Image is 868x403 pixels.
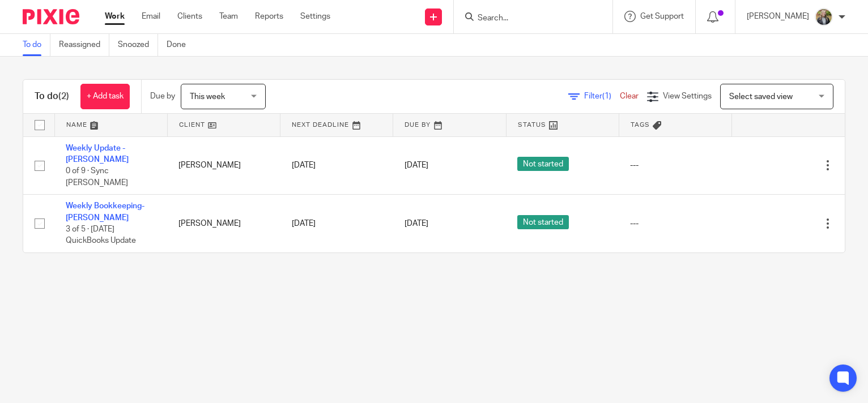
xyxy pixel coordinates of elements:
p: [PERSON_NAME] [747,11,809,22]
span: Tags [631,122,650,128]
span: [DATE] [405,161,428,169]
td: [PERSON_NAME] [167,136,280,195]
span: 3 of 5 · [DATE] QuickBooks Update [66,225,136,245]
span: Not started [517,157,569,171]
a: Work [105,11,125,22]
h1: To do [35,91,69,102]
a: Clear [620,92,639,100]
span: (1) [602,92,611,100]
a: Snoozed [118,34,158,56]
input: Search [476,14,578,24]
img: Pixie [23,9,79,24]
p: Due by [150,91,175,102]
span: [DATE] [405,220,428,228]
td: [PERSON_NAME] [167,195,280,252]
td: [DATE] [280,136,393,195]
span: This week [190,93,225,101]
a: Done [167,34,194,56]
span: Filter [584,92,620,100]
a: To do [23,34,50,56]
span: (2) [58,92,69,101]
a: Reassigned [59,34,109,56]
a: Email [142,11,160,22]
a: Clients [177,11,202,22]
span: Select saved view [729,93,793,101]
img: image.jpg [815,8,833,26]
a: Settings [300,11,330,22]
span: View Settings [663,92,712,100]
span: 0 of 9 · Sync [PERSON_NAME] [66,167,128,187]
span: Not started [517,215,569,229]
a: Weekly Bookkeeping- [PERSON_NAME] [66,202,144,221]
a: Reports [255,11,283,22]
a: Weekly Update - [PERSON_NAME] [66,144,129,164]
div: --- [630,160,720,171]
a: + Add task [80,84,130,109]
span: Get Support [640,12,684,20]
td: [DATE] [280,195,393,252]
div: --- [630,218,720,229]
a: Team [219,11,238,22]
